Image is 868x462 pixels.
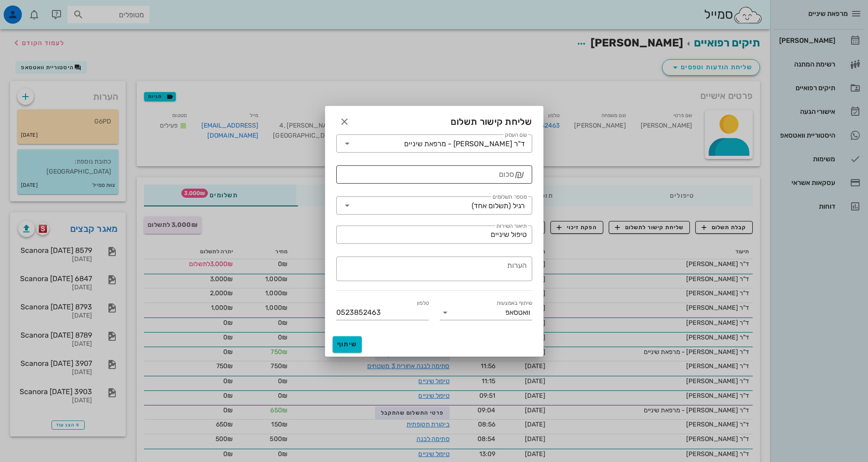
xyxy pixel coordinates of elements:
span: שיתוף [336,340,358,348]
i: ₪ [515,169,524,180]
div: שליחת קישור תשלום [325,106,543,134]
div: מספר תשלומיםרגיל (תשלום אחד) [336,196,532,215]
div: שם העסקד"ר [PERSON_NAME] - מרפאת שיניים [336,134,532,153]
label: שיתוף באמצעות [497,300,532,307]
label: תיאור השירות [496,223,527,230]
button: שיתוף [333,336,362,353]
label: שם העסק [505,132,527,139]
div: ד"ר [PERSON_NAME] - מרפאת שיניים [404,140,525,148]
label: טלפון [416,300,428,307]
label: מספר תשלומים [493,194,527,200]
div: רגיל (תשלום אחד) [472,202,525,210]
div: שיתוף באמצעותוואטסאפ [440,305,532,320]
div: וואטסאפ [505,308,530,317]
